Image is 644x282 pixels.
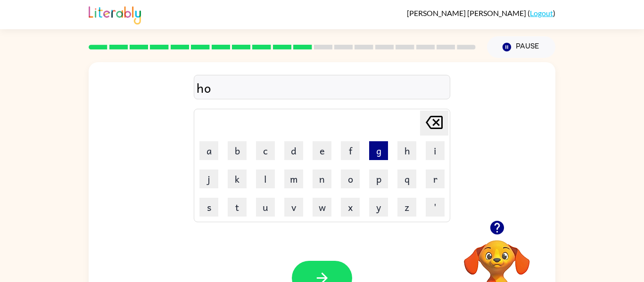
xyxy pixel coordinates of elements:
button: l [256,169,275,188]
button: v [284,198,303,217]
button: z [397,198,416,217]
a: Logout [530,8,553,17]
button: u [256,198,275,217]
button: h [397,141,416,160]
button: r [426,169,445,188]
button: Pause [487,36,555,58]
button: w [313,198,331,217]
div: ( ) [407,8,555,17]
button: m [284,169,303,188]
button: o [341,169,360,188]
span: [PERSON_NAME] [PERSON_NAME] [407,8,528,17]
button: a [199,141,218,160]
button: e [313,141,331,160]
button: k [228,169,247,188]
button: n [313,169,331,188]
button: j [199,169,218,188]
button: x [341,198,360,217]
button: ' [426,198,445,217]
button: g [369,141,388,160]
button: b [228,141,247,160]
button: i [426,141,445,160]
button: f [341,141,360,160]
button: s [199,198,218,217]
button: c [256,141,275,160]
button: d [284,141,303,160]
button: p [369,169,388,188]
div: ho [197,78,447,97]
button: y [369,198,388,217]
button: t [228,198,247,217]
img: Literably [89,4,141,24]
button: q [397,169,416,188]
